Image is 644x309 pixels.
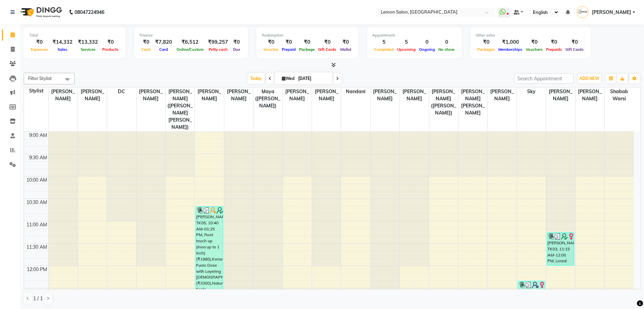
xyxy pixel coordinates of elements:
[33,295,43,302] span: 1 / 1
[25,266,48,273] div: 12:00 PM
[140,47,152,52] span: Cash
[341,87,370,96] span: Nandani
[79,47,97,52] span: Services
[592,9,631,16] span: [PERSON_NAME]
[517,87,546,96] span: Sky
[75,38,101,46] div: ₹13,332
[338,47,353,52] span: Wallet
[25,177,48,184] div: 10:00 AM
[564,47,585,52] span: Gift Cards
[231,38,243,46] div: ₹0
[107,87,136,96] span: DC
[175,47,205,52] span: Online/Custom
[205,38,231,46] div: ₹99,257
[152,38,175,46] div: ₹7,820
[372,38,395,46] div: 5
[297,38,316,46] div: ₹0
[29,38,50,46] div: ₹0
[564,38,585,46] div: ₹0
[101,38,120,46] div: ₹0
[207,47,229,52] span: Petty cash
[437,38,456,46] div: 0
[262,47,280,52] span: Voucher
[29,47,50,52] span: Expenses
[338,38,353,46] div: ₹0
[605,87,634,103] span: Shabab Warsi
[280,47,297,52] span: Prepaid
[253,87,282,110] span: Maya ([PERSON_NAME])
[544,47,564,52] span: Prepaids
[547,233,574,265] div: [PERSON_NAME], TK03, 11:15 AM-12:00 PM, Loreal Absolut Wash Up to Waist (₹825)
[78,87,107,103] span: [PERSON_NAME]
[262,33,353,38] div: Redemption
[524,38,544,46] div: ₹0
[297,47,316,52] span: Package
[476,47,497,52] span: Packages
[28,76,52,81] span: Filter Stylist
[262,38,280,46] div: ₹0
[224,87,253,103] span: [PERSON_NAME]
[372,47,395,52] span: Completed
[458,87,487,117] span: [PERSON_NAME] [PERSON_NAME]
[576,87,604,103] span: [PERSON_NAME]
[497,38,524,46] div: ₹1,000
[175,38,205,46] div: ₹6,512
[25,199,48,206] div: 10:30 AM
[372,33,456,38] div: Appointment
[137,87,165,103] span: [PERSON_NAME]
[140,33,243,38] div: Finance
[312,87,341,103] span: [PERSON_NAME]
[437,47,456,52] span: No show
[195,87,224,103] span: [PERSON_NAME]
[395,47,417,52] span: Upcoming
[158,47,170,52] span: Card
[429,87,458,117] span: [PERSON_NAME] ([PERSON_NAME])
[417,38,437,46] div: 0
[29,33,120,38] div: Total
[476,38,497,46] div: ₹0
[487,87,516,103] span: [PERSON_NAME]
[28,154,48,161] div: 9:30 AM
[283,87,312,103] span: [PERSON_NAME]
[25,221,48,228] div: 11:00 AM
[544,38,564,46] div: ₹0
[231,47,242,52] span: Due
[579,76,599,81] span: ADD NEW
[296,74,330,84] input: 2025-09-03
[497,47,524,52] span: Memberships
[25,288,48,295] div: 12:30 PM
[280,76,296,81] span: Wed
[577,6,588,18] img: Shadab
[476,33,585,38] div: Other sales
[28,132,48,139] div: 9:00 AM
[316,47,338,52] span: Gift Cards
[140,38,152,46] div: ₹0
[166,87,194,131] span: [PERSON_NAME] ([PERSON_NAME] [PERSON_NAME])
[25,244,48,251] div: 11:30 AM
[17,3,64,22] img: logo
[371,87,399,103] span: [PERSON_NAME]
[316,38,338,46] div: ₹0
[248,73,265,84] span: Today
[56,47,69,52] span: Sales
[400,87,429,103] span: [PERSON_NAME]
[395,38,417,46] div: 5
[578,74,601,83] button: ADD NEW
[417,47,437,52] span: Ongoing
[24,87,48,95] div: Stylist
[280,38,297,46] div: ₹0
[514,73,574,84] input: Search Appointment
[75,3,104,22] b: 08047224946
[49,87,78,103] span: [PERSON_NAME]
[524,47,544,52] span: Vouchers
[101,47,120,52] span: Products
[546,87,575,103] span: [PERSON_NAME]
[50,38,75,46] div: ₹14,332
